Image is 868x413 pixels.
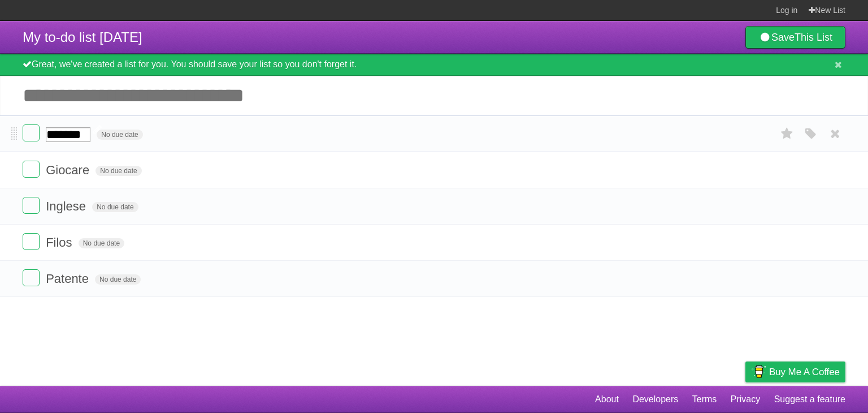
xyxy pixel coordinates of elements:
label: Done [23,269,40,286]
a: Suggest a feature [774,389,845,410]
img: Buy me a coffee [751,362,766,381]
span: Filos [46,235,75,249]
label: Done [23,124,40,141]
span: Inglese [46,199,89,213]
a: Terms [692,389,717,410]
span: Patente [46,272,92,286]
span: Giocare [46,163,92,177]
span: No due date [97,130,142,140]
label: Done [23,197,40,214]
span: My to-do list [DATE] [23,29,142,45]
b: This List [795,32,832,43]
span: Buy me a coffee [769,362,840,382]
span: No due date [92,202,138,212]
a: SaveThis List [745,26,845,49]
span: No due date [95,274,141,285]
a: Privacy [731,389,760,410]
span: No due date [79,238,124,248]
label: Star task [776,124,798,143]
label: Done [23,233,40,250]
label: Done [23,161,40,178]
a: About [595,389,619,410]
span: No due date [96,166,141,176]
a: Developers [632,389,678,410]
a: Buy me a coffee [745,362,845,382]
